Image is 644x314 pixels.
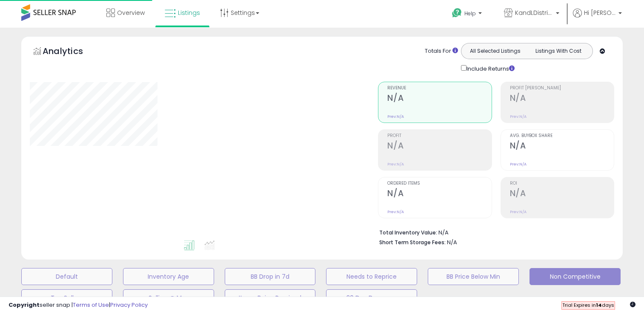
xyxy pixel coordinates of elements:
[225,289,316,306] button: Items Being Repriced
[425,47,458,55] div: Totals For
[530,268,621,285] button: Non Competitive
[387,134,491,138] span: Profit
[387,209,404,214] small: Prev: N/A
[464,46,527,57] button: All Selected Listings
[387,162,404,167] small: Prev: N/A
[21,289,112,306] button: Top Sellers
[510,209,527,214] small: Prev: N/A
[452,8,462,18] i: Get Help
[9,301,148,309] div: seller snap | |
[562,302,614,308] span: Trial Expires in days
[510,114,527,119] small: Prev: N/A
[379,227,608,237] li: N/A
[464,10,476,17] span: Help
[387,141,491,152] h2: N/A
[510,141,614,152] h2: N/A
[9,301,40,309] strong: Copyright
[326,268,417,285] button: Needs to Reprice
[445,1,490,28] a: Help
[123,289,214,306] button: Selling @ Max
[596,302,602,308] b: 14
[527,46,590,57] button: Listings With Cost
[326,289,417,306] button: 30 Day Decrease
[379,239,446,246] b: Short Term Storage Fees:
[387,181,491,186] span: Ordered Items
[573,9,622,28] a: Hi [PERSON_NAME]
[510,188,614,200] h2: N/A
[387,188,491,200] h2: N/A
[584,9,616,17] span: Hi [PERSON_NAME]
[387,86,491,91] span: Revenue
[73,301,109,309] a: Terms of Use
[510,93,614,105] h2: N/A
[225,268,316,285] button: BB Drop in 7d
[455,63,525,73] div: Include Returns
[178,9,200,17] span: Listings
[117,9,145,17] span: Overview
[447,238,457,246] span: N/A
[123,268,214,285] button: Inventory Age
[110,301,148,309] a: Privacy Policy
[510,162,527,167] small: Prev: N/A
[21,268,112,285] button: Default
[43,45,100,59] h5: Analytics
[510,181,614,186] span: ROI
[428,268,519,285] button: BB Price Below Min
[510,86,614,91] span: Profit [PERSON_NAME]
[510,134,614,138] span: Avg. Buybox Share
[515,9,553,17] span: KandLDistribution LLC
[387,114,404,119] small: Prev: N/A
[379,229,437,236] b: Total Inventory Value:
[387,93,491,105] h2: N/A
